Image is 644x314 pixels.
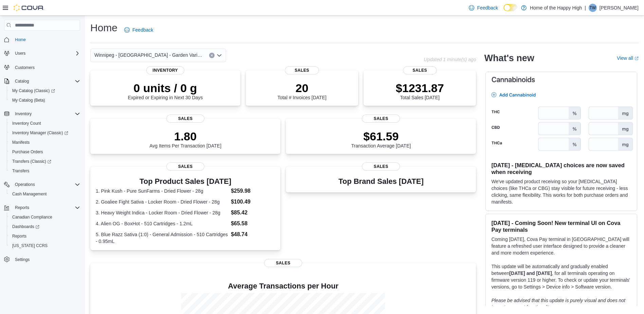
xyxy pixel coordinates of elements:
[12,204,32,212] button: Reports
[362,115,400,123] span: Sales
[231,220,275,228] dd: $65.58
[128,81,203,100] div: Expired or Expiring in Next 30 Days
[503,4,518,11] input: Dark Mode
[12,36,29,44] a: Home
[7,119,83,128] button: Inventory Count
[10,223,42,231] a: Dashboards
[12,224,39,229] span: Dashboards
[146,66,184,74] span: Inventory
[12,49,80,57] span: Users
[351,129,411,143] p: $61.59
[128,81,203,95] p: 0 units / 0 g
[12,214,52,220] span: Canadian Compliance
[12,233,26,239] span: Reports
[1,62,83,72] button: Customers
[96,177,275,186] h3: Top Product Sales [DATE]
[15,37,26,42] span: Home
[15,78,29,84] span: Catalog
[10,157,80,165] span: Transfers (Classic)
[10,96,80,104] span: My Catalog (Beta)
[231,198,275,206] dd: $100.49
[617,55,639,61] a: View allExternal link
[12,64,37,72] a: Customers
[10,242,50,250] a: [US_STATE] CCRS
[10,148,46,156] a: Purchase Orders
[12,149,43,155] span: Purchase Orders
[10,190,49,198] a: Cash Management
[12,180,38,189] button: Operations
[10,213,80,221] span: Canadian Compliance
[12,35,80,44] span: Home
[15,111,32,117] span: Inventory
[491,298,625,310] em: Please be advised that this update is purely visual and does not impact payment functionality.
[362,162,400,171] span: Sales
[1,109,83,119] button: Inventory
[424,57,476,62] p: Updated 1 minute(s) ago
[12,180,80,189] span: Operations
[12,110,34,118] button: Inventory
[12,130,68,136] span: Inventory Manager (Classic)
[477,4,498,11] span: Feedback
[10,148,80,156] span: Purchase Orders
[96,198,228,205] dt: 2. Goaliee Fight Sativa - Locker Room - Dried Flower - 28g
[10,138,80,146] span: Manifests
[231,187,275,195] dd: $259.98
[1,255,83,264] button: Settings
[12,98,45,103] span: My Catalog (Beta)
[12,168,29,174] span: Transfers
[1,180,83,189] button: Operations
[10,96,48,104] a: My Catalog (Beta)
[12,255,80,264] span: Settings
[10,167,80,175] span: Transfers
[634,56,639,60] svg: External link
[10,87,58,95] a: My Catalog (Classic)
[351,129,411,149] div: Transaction Average [DATE]
[10,119,80,127] span: Inventory Count
[7,212,83,222] button: Canadian Compliance
[12,77,32,85] button: Catalog
[231,230,275,239] dd: $48.74
[12,63,80,71] span: Customers
[1,76,83,86] button: Catalog
[96,220,228,227] dt: 4. Alien OG - BoxHot - 510 Cartridges - 1.2mL
[491,263,631,290] p: This update will be automatically and gradually enabled between , for all terminals operating on ...
[12,121,41,126] span: Inventory Count
[277,81,326,95] p: 20
[403,66,437,74] span: Sales
[12,49,28,57] button: Users
[10,157,54,165] a: Transfers (Classic)
[264,259,302,267] span: Sales
[96,282,471,290] h4: Average Transactions per Hour
[15,182,35,187] span: Operations
[96,209,228,216] dt: 3. Heavy Weight Indica - Locker Room - Dried Flower - 28g
[15,51,25,56] span: Users
[7,128,83,138] a: Inventory Manager (Classic)
[209,53,215,58] button: Clear input
[10,138,32,146] a: Manifests
[10,213,55,221] a: Canadian Compliance
[12,140,30,145] span: Manifests
[12,77,80,85] span: Catalog
[10,87,80,95] span: My Catalog (Classic)
[166,115,204,123] span: Sales
[15,205,29,210] span: Reports
[509,271,552,276] strong: [DATE] and [DATE]
[14,4,44,11] img: Cova
[12,110,80,118] span: Inventory
[15,257,30,262] span: Settings
[1,49,83,58] button: Users
[132,27,153,33] span: Feedback
[12,243,48,248] span: [US_STATE] CCRS
[96,231,228,245] dt: 5. Blue Razz Sativa (1:0) - General Admission - 510 Cartridges - 0.95mL
[484,53,534,64] h2: What's new
[491,220,631,233] h3: [DATE] - Coming Soon! New terminal UI on Cova Pay terminals
[7,231,83,241] button: Reports
[149,129,221,143] p: 1.80
[10,223,80,231] span: Dashboards
[7,147,83,157] button: Purchase Orders
[12,88,55,93] span: My Catalog (Classic)
[277,81,326,100] div: Total # Invoices [DATE]
[231,209,275,217] dd: $85.42
[10,167,32,175] a: Transfers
